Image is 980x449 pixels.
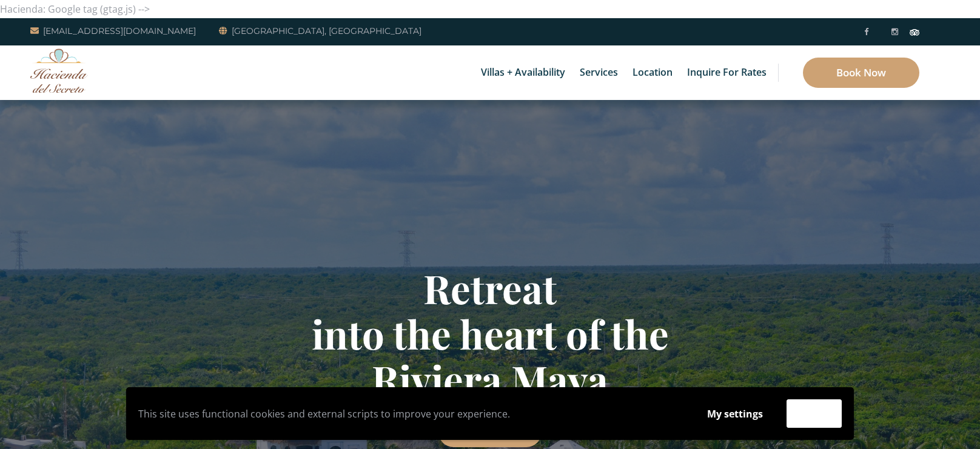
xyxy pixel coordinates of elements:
a: Location [626,45,679,100]
a: Inquire for Rates [681,45,773,100]
a: Services [574,45,624,100]
button: My settings [696,400,774,428]
a: Villas + Availability [475,45,571,100]
button: Accept [787,399,842,428]
img: Tripadvisor_logomark.svg [910,29,919,35]
img: Awesome Logo [30,48,88,93]
a: Book Now [803,58,919,88]
a: [GEOGRAPHIC_DATA], [GEOGRAPHIC_DATA] [219,24,421,38]
p: This site uses functional cookies and external scripts to improve your experience. [138,405,683,423]
a: [EMAIL_ADDRESS][DOMAIN_NAME] [30,24,196,38]
h1: Retreat into the heart of the Riviera Maya [135,265,845,402]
